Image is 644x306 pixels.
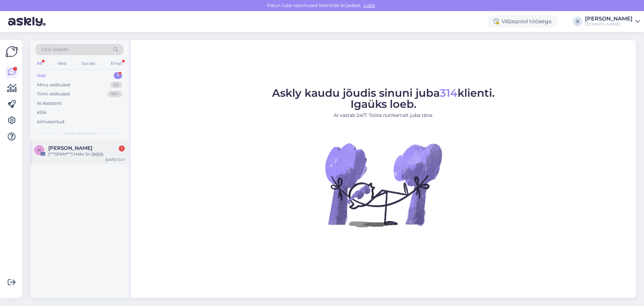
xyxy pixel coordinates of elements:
[105,157,125,162] div: [DATE] 5:47
[573,17,582,26] div: JI
[38,147,41,152] span: H
[108,91,122,97] div: 99+
[37,100,62,107] div: AI Assistent
[272,86,495,111] span: Askly kaudu jõudis sinuni juba klienti. Igaüks loeb.
[585,16,640,27] a: [PERSON_NAME][DOMAIN_NAME]
[119,145,125,151] div: 1
[37,82,70,88] div: Minu vestlused
[5,45,18,58] img: Askly Logo
[56,59,68,68] div: Web
[110,82,122,88] div: 63
[37,91,70,97] div: Tiimi vestlused
[440,86,458,99] span: 314
[272,112,495,119] p: AI vastab 24/7. Tööta nutikamalt juba täna.
[488,15,557,28] div: Väljaspool tööaega
[80,59,97,68] div: Socials
[37,72,46,79] div: Uus
[585,21,633,27] div: [DOMAIN_NAME]
[114,72,122,79] div: 1
[585,16,633,21] div: [PERSON_NAME]
[109,59,123,68] div: Email
[37,109,47,116] div: Kõik
[42,46,68,53] span: Otsi kliente
[37,119,64,125] div: Arhiveeritud
[323,124,444,245] img: No Chat active
[36,59,43,68] div: All
[48,145,92,151] span: Hrithika Verma
[64,130,95,136] span: Uued vestlused
[362,2,377,8] span: Luba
